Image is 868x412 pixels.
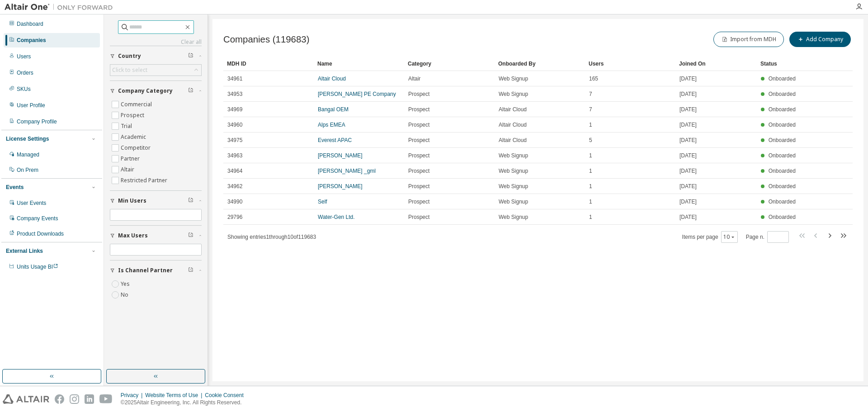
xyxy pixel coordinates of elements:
img: linkedin.svg [85,394,94,404]
a: Bangal OEM [318,106,349,113]
span: [DATE] [679,75,697,82]
span: Prospect [408,152,429,159]
span: [DATE] [679,152,697,159]
p: © 2025 Altair Engineering, Inc. All Rights Reserved. [121,399,249,407]
span: [DATE] [679,213,697,221]
div: On Prem [17,166,38,174]
span: Altair Cloud [499,121,527,128]
div: Cookie Consent [205,392,249,399]
div: Click to select [112,66,147,74]
div: External Links [6,247,43,255]
span: Web Signup [499,183,528,190]
span: [DATE] [679,121,697,128]
img: youtube.svg [99,394,113,404]
div: SKUs [17,85,31,93]
span: Onboarded [769,122,796,128]
span: [DATE] [679,90,697,98]
span: 34964 [227,167,242,175]
span: 34962 [227,183,242,190]
div: Website Terms of Use [145,392,205,399]
span: Altair Cloud [499,137,527,144]
div: Product Downloads [17,230,64,237]
span: Web Signup [499,198,528,205]
label: Trial [121,121,134,132]
span: 1 [589,198,592,205]
label: Partner [121,153,142,164]
span: Company Category [118,87,173,95]
span: 1 [589,183,592,190]
label: Yes [121,279,132,289]
span: Prospect [408,90,429,98]
span: Page n. [746,231,789,243]
span: Web Signup [499,213,528,221]
div: Click to select [110,65,201,76]
span: Web Signup [499,152,528,159]
span: Onboarded [769,183,796,189]
a: Everest APAC [318,137,352,143]
span: Prospect [408,167,429,175]
span: 1 [589,167,592,175]
a: Alps EMEA [318,122,345,128]
span: 1 [589,152,592,159]
div: License Settings [6,135,49,142]
div: Joined On [679,57,753,71]
a: [PERSON_NAME] _gml [318,168,376,174]
span: Web Signup [499,167,528,175]
div: Companies [17,37,46,44]
button: Max Users [110,226,202,246]
div: Dashboard [17,20,43,28]
a: [PERSON_NAME] PE Company [318,91,396,97]
span: Onboarded [769,152,796,159]
label: Academic [121,132,148,142]
img: Altair One [5,3,118,12]
span: 29796 [227,213,242,221]
span: Prospect [408,106,429,113]
span: [DATE] [679,167,697,175]
span: Max Users [118,232,148,239]
img: facebook.svg [55,394,64,404]
span: Units Usage BI [17,264,58,270]
span: Is Channel Partner [118,267,173,274]
div: Name [317,57,401,71]
div: MDH ID [227,57,310,71]
label: Commercial [121,99,154,110]
button: Is Channel Partner [110,260,202,280]
button: Company Category [110,81,202,101]
span: Prospect [408,183,429,190]
button: Add Company [789,32,851,47]
span: Onboarded [769,76,796,82]
span: Onboarded [769,137,796,143]
span: Showing entries 1 through 10 of 119683 [227,234,316,240]
div: Category [408,57,491,71]
div: Events [6,184,24,191]
img: altair_logo.svg [3,394,49,404]
span: 1 [589,213,592,221]
span: Web Signup [499,75,528,82]
a: Water-Gen Ltd. [318,214,355,220]
span: 7 [589,90,592,98]
div: Users [589,57,672,71]
span: 7 [589,106,592,113]
span: [DATE] [679,137,697,144]
span: Clear filter [188,197,193,204]
label: Restricted Partner [121,175,169,186]
label: Altair [121,164,136,175]
span: Prospect [408,213,429,221]
span: Clear filter [188,87,193,95]
label: Prospect [121,110,146,121]
button: Country [110,46,202,66]
span: Web Signup [499,90,528,98]
span: Country [118,52,141,60]
span: Clear filter [188,267,193,274]
span: 5 [589,137,592,144]
label: No [121,289,130,300]
div: User Events [17,199,46,207]
span: 34990 [227,198,242,205]
div: Privacy [121,392,145,399]
span: Onboarded [769,168,796,174]
button: 10 [723,233,736,241]
span: [DATE] [679,183,697,190]
span: 34961 [227,75,242,82]
div: Company Profile [17,118,57,125]
img: instagram.svg [70,394,79,404]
